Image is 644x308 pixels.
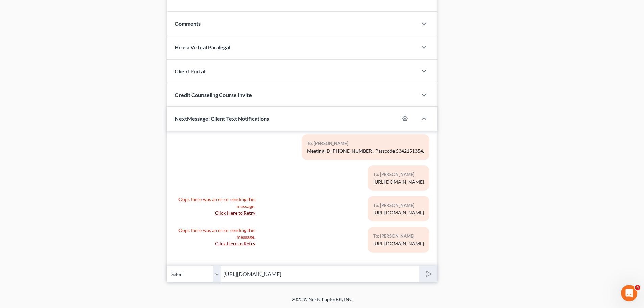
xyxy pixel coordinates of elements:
[307,140,424,147] div: To: [PERSON_NAME]
[215,241,255,246] a: Click Here to Retry
[178,227,255,240] span: Oops there was an error sending this message.
[373,171,424,179] div: To: [PERSON_NAME]
[178,196,255,209] span: Oops there was an error sending this message.
[307,148,424,155] div: Meeting ID [PHONE_NUMBER], Passcode 5342151354,
[175,20,201,27] span: Comments
[635,285,640,290] span: 4
[373,202,424,209] div: To: [PERSON_NAME]
[373,209,424,216] div: [URL][DOMAIN_NAME]
[175,115,269,122] span: NextMessage: Client Text Notifications
[175,92,252,98] span: Credit Counseling Course Invite
[373,240,424,247] div: [URL][DOMAIN_NAME]
[221,266,419,282] input: Say something...
[175,44,230,50] span: Hire a Virtual Paralegal
[373,232,424,240] div: To: [PERSON_NAME]
[215,210,255,216] a: Click Here to Retry
[621,285,637,301] iframe: Intercom live chat
[373,179,424,185] div: [URL][DOMAIN_NAME]
[175,68,205,74] span: Client Portal
[129,296,515,308] div: 2025 © NextChapterBK, INC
